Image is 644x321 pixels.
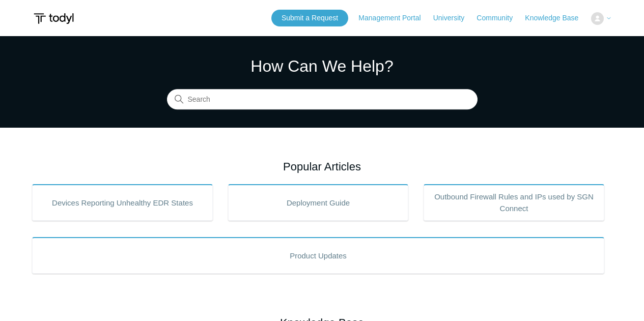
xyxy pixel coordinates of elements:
a: Community [477,13,523,23]
a: Knowledge Base [525,13,589,23]
h2: Popular Articles [32,158,612,175]
a: Submit a Request [271,10,348,26]
a: Devices Reporting Unhealthy EDR States [32,184,213,221]
input: Search [167,90,478,110]
h1: How Can We Help? [167,54,478,78]
a: Outbound Firewall Rules and IPs used by SGN Connect [424,184,604,221]
a: Management Portal [358,13,431,23]
img: Todyl Support Center Help Center home page [32,9,75,28]
a: University [433,13,474,23]
a: Deployment Guide [228,184,409,221]
a: Product Updates [32,237,604,274]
